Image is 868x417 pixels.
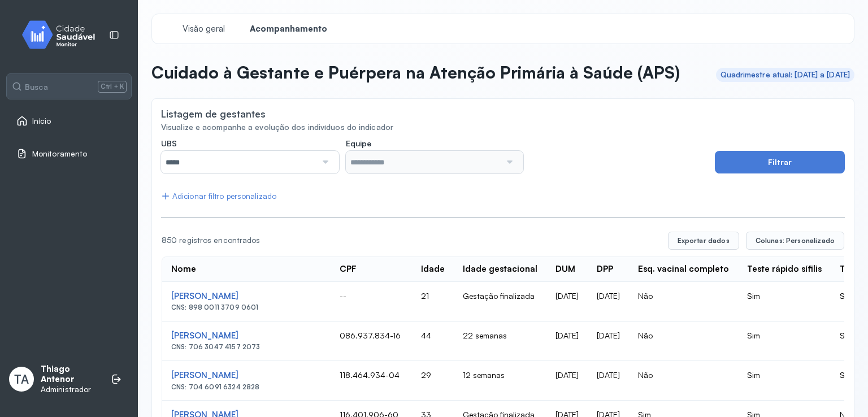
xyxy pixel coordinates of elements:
img: monitor.svg [12,18,114,51]
td: [DATE] [546,322,588,361]
div: DUM [555,264,575,275]
td: [DATE] [588,282,629,322]
td: 44 [412,322,454,361]
div: Quadrimestre atual: [DATE] a [DATE] [721,70,850,80]
p: Administrador [41,385,99,394]
span: Acompanhamento [250,24,327,34]
div: CNS: 704 6091 6324 2828 [171,383,322,391]
td: 12 semanas [454,361,546,401]
div: Adicionar filtro personalizado [161,192,276,201]
td: [DATE] [546,361,588,401]
td: Sim [738,282,831,322]
td: 21 [412,282,454,322]
div: [PERSON_NAME] [171,370,322,381]
a: Monitoramento [16,148,121,159]
div: CNS: 898 0011 3709 0601 [171,303,322,311]
span: Colunas: Personalizado [756,236,835,245]
td: Não [629,282,738,322]
div: CPF [340,264,357,275]
span: TA [14,372,29,386]
td: Não [629,322,738,361]
td: 29 [412,361,454,401]
td: [DATE] [588,322,629,361]
div: Listagem de gestantes [161,108,266,120]
a: Início [16,115,121,127]
div: Idade [421,264,445,275]
td: [DATE] [588,361,629,401]
td: [DATE] [546,282,588,322]
button: Filtrar [715,151,845,173]
td: 118.464.934-04 [331,361,412,401]
p: Cuidado à Gestante e Puérpera na Atenção Primária à Saúde (APS) [151,62,680,82]
td: Sim [738,322,831,361]
div: Visualize e acompanhe a evolução dos indivíduos do indicador [161,123,845,132]
div: 850 registros encontrados [162,236,659,245]
span: Busca [25,82,48,92]
div: DPP [597,264,613,275]
td: Não [629,361,738,401]
td: 086.937.834-16 [331,322,412,361]
button: Colunas: Personalizado [746,232,844,250]
div: Nome [171,264,196,275]
span: Monitoramento [32,149,87,159]
span: UBS [161,138,177,149]
div: Idade gestacional [463,264,537,275]
td: Sim [738,361,831,401]
span: Ctrl + K [98,81,127,92]
span: Visão geral [183,24,225,34]
div: Teste rápido sífilis [747,264,822,275]
td: -- [331,282,412,322]
div: Esq. vacinal completo [638,264,729,275]
td: Gestação finalizada [454,282,546,322]
td: 22 semanas [454,322,546,361]
div: [PERSON_NAME] [171,291,322,302]
span: Início [32,116,51,126]
p: Thiago Antenor [41,364,99,385]
span: Equipe [346,138,371,149]
button: Exportar dados [668,232,739,250]
div: CNS: 706 3047 4157 2073 [171,343,322,351]
div: [PERSON_NAME] [171,331,322,341]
